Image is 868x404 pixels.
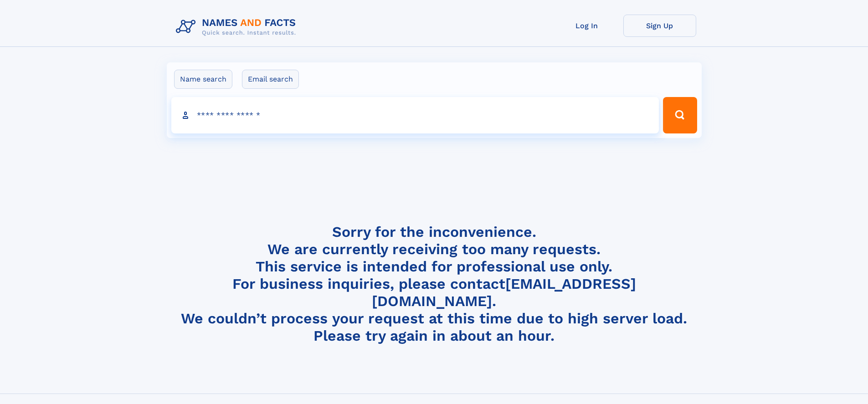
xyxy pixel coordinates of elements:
[172,15,303,39] img: Logo Names and Facts
[550,15,623,37] a: Log In
[372,275,636,310] a: [EMAIL_ADDRESS][DOMAIN_NAME]
[174,70,232,89] label: Name search
[663,97,697,133] button: Search Button
[242,70,299,89] label: Email search
[171,97,659,133] input: search input
[172,223,696,345] h4: Sorry for the inconvenience. We are currently receiving too many requests. This service is intend...
[623,15,696,37] a: Sign Up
